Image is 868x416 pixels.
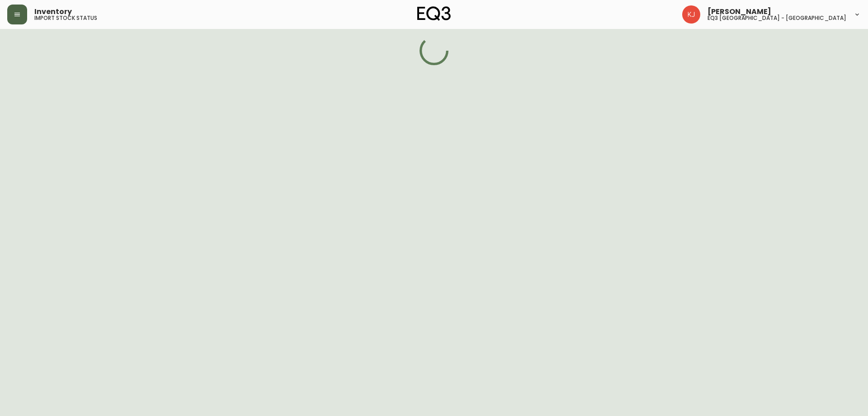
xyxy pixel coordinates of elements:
[417,6,451,21] img: logo
[34,8,72,15] span: Inventory
[682,5,700,24] img: 24a625d34e264d2520941288c4a55f8e
[34,15,97,21] h5: import stock status
[708,15,846,21] h5: eq3 [GEOGRAPHIC_DATA] - [GEOGRAPHIC_DATA]
[708,8,771,15] span: [PERSON_NAME]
